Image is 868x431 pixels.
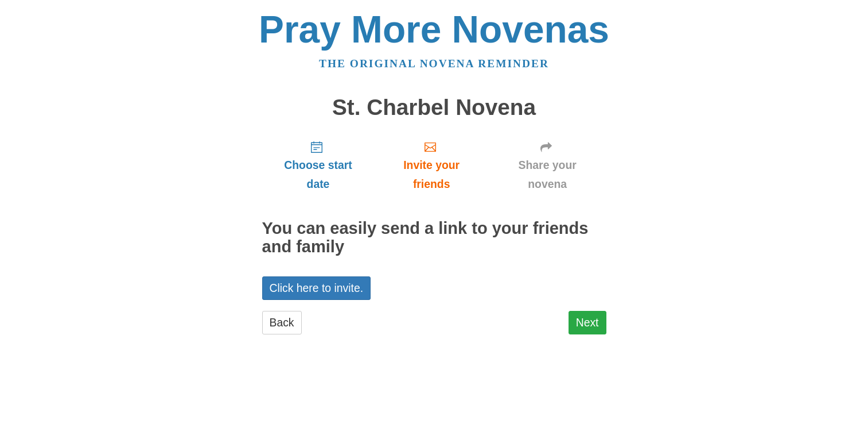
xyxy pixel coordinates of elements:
[374,131,488,199] a: Invite your friends
[274,156,363,194] span: Choose start date
[500,156,595,194] span: Share your novena
[569,311,606,334] a: Next
[259,8,609,51] a: Pray More Novenas
[489,131,606,199] a: Share your novena
[262,220,606,256] h2: You can easily send a link to your friends and family
[262,95,606,120] h1: St. Charbel Novena
[262,131,375,199] a: Choose start date
[262,311,302,334] a: Back
[386,156,477,194] span: Invite your friends
[262,276,371,300] a: Click here to invite.
[319,57,549,70] a: The original novena reminder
